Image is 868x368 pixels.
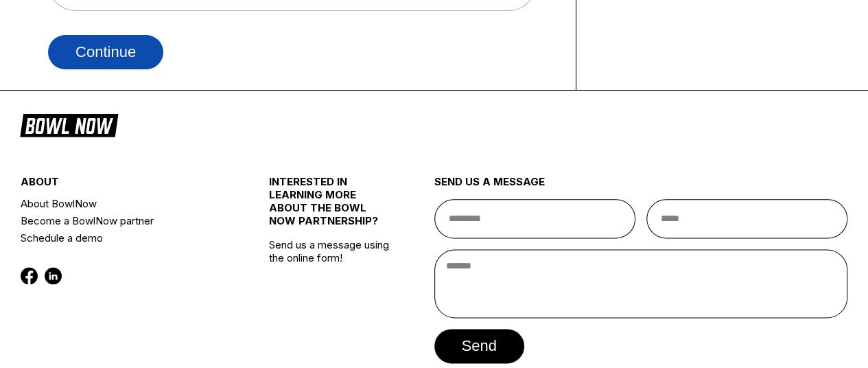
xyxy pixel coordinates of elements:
[21,175,227,195] div: about
[21,229,227,246] a: Schedule a demo
[434,175,848,199] div: send us a message
[48,35,163,69] button: Continue
[21,212,227,229] a: Become a BowlNow partner
[434,329,524,363] button: send
[21,195,227,212] a: About BowlNow
[269,175,393,238] div: INTERESTED IN LEARNING MORE ABOUT THE BOWL NOW PARTNERSHIP?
